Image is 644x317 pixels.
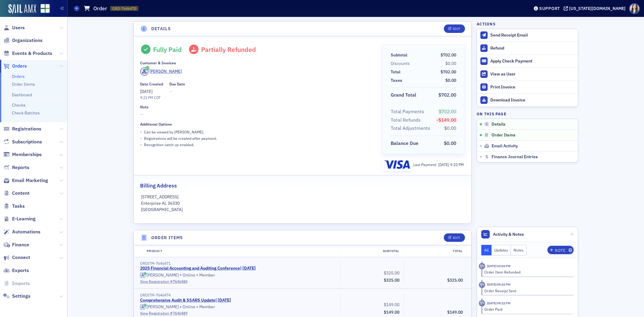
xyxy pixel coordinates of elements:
[444,140,456,146] span: $0.00
[146,273,179,278] div: [PERSON_NAME]
[151,26,171,32] h4: Details
[479,282,485,288] div: Activity
[391,60,410,67] div: Discounts
[12,280,30,287] span: Imports
[36,4,50,14] a: View Homepage
[112,6,136,11] span: ORD-7646470
[447,309,463,315] span: $149.00
[384,270,399,276] span: $325.00
[3,37,43,44] a: Organizations
[140,298,231,303] a: Comprehensive Audit & SSARS Update| [DATE]
[3,267,29,274] a: Exports
[140,273,179,278] a: [PERSON_NAME]
[511,245,527,255] button: Notes
[12,50,52,57] span: Events & Products
[140,304,336,310] div: Online Member
[12,242,29,248] span: Finance
[477,94,578,107] a: Download Invoice
[441,52,456,58] span: $702.00
[140,105,149,109] div: Note
[391,77,402,84] div: Taxes
[140,272,336,278] div: Online Member
[3,203,25,210] a: Tasks
[555,249,565,252] div: Note
[12,267,29,274] span: Exports
[196,304,198,310] span: •
[391,117,421,124] div: Total Refunds
[180,304,181,310] span: •
[340,249,403,254] div: Subtotal
[201,45,256,54] span: Partially Refunded
[477,29,578,42] button: Send Receipt Email
[144,136,217,141] p: Registrations will be created after payment.
[384,302,399,307] span: $149.00
[153,46,182,53] div: Fully Paid
[180,272,181,278] span: •
[391,108,424,115] div: Total Payments
[3,216,36,222] a: E-Learning
[140,89,152,94] span: [DATE]
[477,42,578,55] button: Refund
[12,229,40,235] span: Automations
[450,162,464,167] span: 9:22 PM
[391,125,432,132] span: Total Adjustments
[569,6,626,11] div: [US_STATE][DOMAIN_NAME]
[3,24,25,31] a: Users
[481,245,492,255] button: All
[438,162,450,167] span: [DATE]
[151,235,183,241] h4: Order Items
[490,72,575,77] div: View as User
[12,216,36,222] span: E-Learning
[479,263,485,269] div: Activity
[384,160,410,169] img: visa
[12,151,42,158] span: Memberships
[444,125,456,131] span: $0.00
[153,95,161,100] span: CDT
[477,81,578,94] a: Print Invoice
[445,61,456,66] span: $0.00
[140,82,163,86] div: Date Created
[437,117,456,123] span: -$149.00
[492,122,505,127] span: Details
[413,162,464,167] div: Last Payment:
[146,304,179,310] div: [PERSON_NAME]
[479,300,485,306] div: Activity
[3,139,42,145] a: Subscriptions
[439,108,456,114] span: $702.00
[141,200,464,207] p: Enterprise AL 36330
[391,91,416,99] div: Grand Total
[477,55,578,68] button: Apply Check Payment
[12,24,25,31] span: Users
[141,207,464,213] p: [GEOGRAPHIC_DATA]
[3,151,42,158] a: Memberships
[453,236,460,239] div: Edit
[3,242,29,248] a: Finance
[547,246,574,254] button: Note
[3,280,30,287] a: Imports
[149,68,182,75] div: [PERSON_NAME]
[140,61,176,65] div: Customer & Invoicee
[490,59,575,64] div: Apply Check Payment
[477,111,578,117] h4: On this page
[445,78,456,83] span: $0.00
[391,91,418,99] span: Grand Total
[140,261,336,266] div: ORDITM-7646471
[140,293,336,297] div: ORDITM-7646474
[196,272,198,278] span: •
[490,46,575,51] div: Refund
[477,68,578,81] button: View as User
[12,74,25,79] a: Orders
[484,288,570,293] div: Order Receipt Sent
[3,63,27,69] a: Orders
[3,177,48,184] a: Email Marketing
[140,122,172,126] div: Additional Options
[492,154,538,160] span: Finance Journal Entries
[477,21,495,27] h4: Actions
[140,129,142,135] span: •
[3,293,30,299] a: Settings
[40,4,50,13] img: SailAMX
[391,108,426,115] span: Total Payments
[140,182,177,190] h2: Billing Address
[93,5,107,12] h1: Order
[140,111,373,118] span: —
